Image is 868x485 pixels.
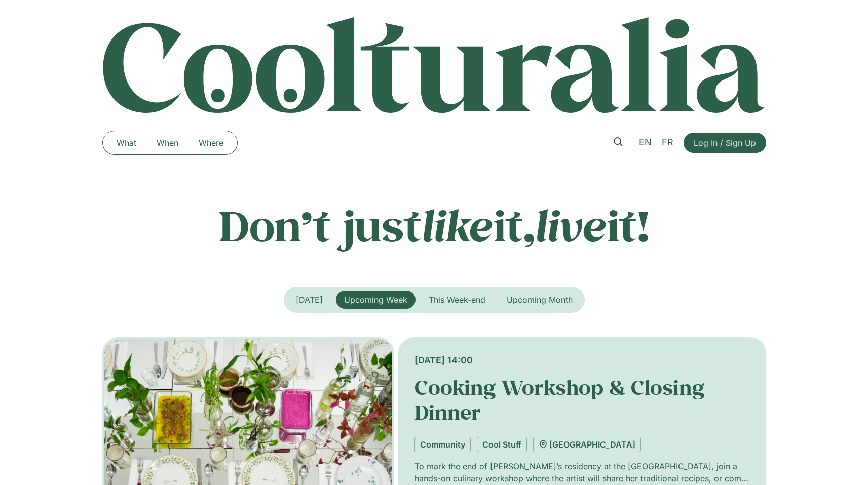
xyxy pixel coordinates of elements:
a: Where [188,135,234,151]
span: Upcoming Week [344,295,407,305]
span: EN [639,137,652,147]
span: [DATE] [296,295,323,305]
em: like [422,197,494,253]
a: Cool Stuff [477,437,527,452]
a: Log In / Sign Up [684,133,766,153]
span: Log In / Sign Up [694,137,756,149]
div: [DATE] 14:00 [414,353,749,367]
span: FR [662,137,673,147]
a: Cooking Workshop & Closing Dinner [414,374,705,425]
a: EN [634,135,657,150]
a: Community [414,437,471,452]
p: Don’t just it, it! [102,200,766,251]
a: FR [657,135,678,150]
em: live [535,197,607,253]
a: What [106,135,146,151]
a: [GEOGRAPHIC_DATA] [533,437,641,452]
p: To mark the end of [PERSON_NAME]’s residency at the [GEOGRAPHIC_DATA], join a hands-on culinary w... [414,460,749,484]
a: When [146,135,188,151]
span: Upcoming Month [507,295,573,305]
nav: Menu [106,135,234,151]
span: This Week-end [429,295,485,305]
